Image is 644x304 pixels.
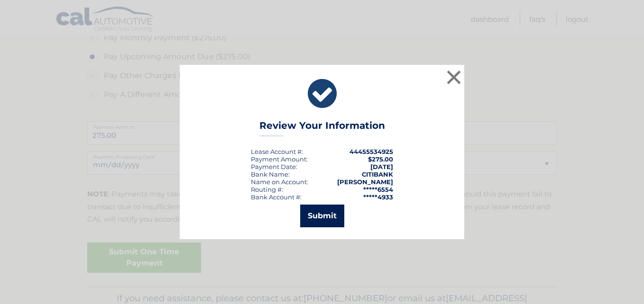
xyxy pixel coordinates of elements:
span: [DATE] [370,163,393,170]
strong: [PERSON_NAME] [337,178,393,186]
strong: CITIBANK [362,170,393,178]
div: Bank Account #: [251,193,302,201]
div: Name on Account: [251,178,308,186]
button: × [444,68,463,87]
div: Bank Name: [251,170,290,178]
span: Payment Date [251,163,296,170]
div: : [251,163,297,170]
div: Lease Account #: [251,148,303,155]
button: Submit [300,205,344,227]
strong: 44455534925 [350,148,393,155]
span: $275.00 [368,155,393,163]
div: Routing #: [251,186,283,193]
div: Payment Amount: [251,155,308,163]
h3: Review Your Information [259,120,385,136]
